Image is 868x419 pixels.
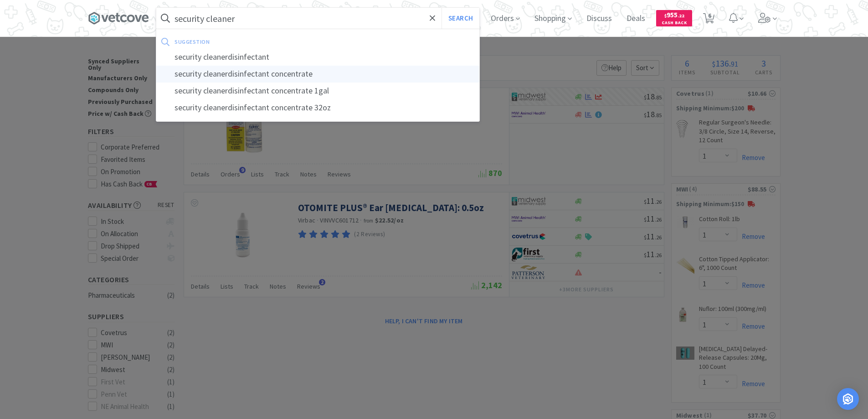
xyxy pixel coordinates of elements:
div: security cleanerdisinfectant [156,49,479,66]
div: security cleanerdisinfectant concentrate 1gal [156,83,479,99]
div: security cleanerdisinfectant concentrate 32oz [156,99,479,116]
a: Discuss [583,15,616,23]
div: security cleanerdisinfectant concentrate [156,66,479,83]
button: Search [442,8,479,29]
a: Deals [623,15,649,23]
span: 955 [664,10,684,19]
a: 6 [699,16,718,24]
span: Cash Back [662,21,687,26]
a: $955.22Cash Back [656,6,692,31]
span: $ [664,13,667,19]
div: suggestion [175,35,342,49]
div: Open Intercom Messenger [837,388,859,410]
span: . 22 [678,13,684,19]
input: Search by item, sku, manufacturer, ingredient, size... [156,8,479,29]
